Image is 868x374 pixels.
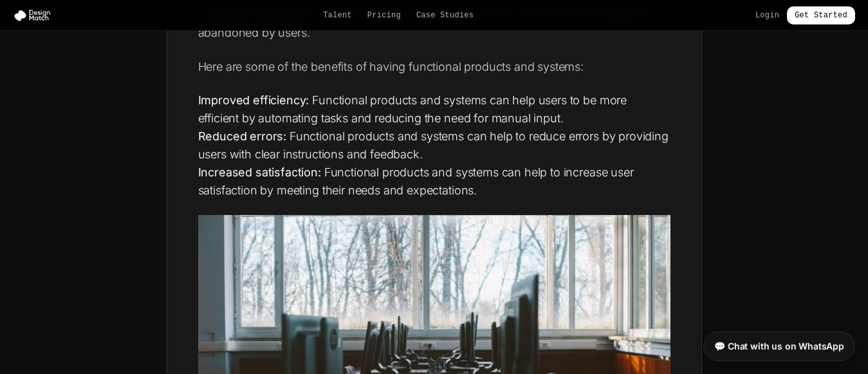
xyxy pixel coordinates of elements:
[198,57,670,76] p: Here are some of the benefits of having functional products and systems:
[198,93,309,107] strong: Improved efficiency:
[198,165,321,179] strong: Increased satisfaction:
[416,10,474,21] a: Case Studies
[755,10,779,21] a: Login
[13,9,57,22] img: Design Match
[198,164,670,200] li: Functional products and systems can help to increase user satisfaction by meeting their needs and...
[323,10,352,21] a: Talent
[787,6,855,24] a: Get Started
[703,332,855,361] a: 💬 Chat with us on WhatsApp
[198,127,670,164] li: Functional products and systems can help to reduce errors by providing users with clear instructi...
[367,10,401,21] a: Pricing
[198,91,670,127] li: Functional products and systems can help users to be more efficient by automating tasks and reduc...
[198,129,287,143] strong: Reduced errors:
